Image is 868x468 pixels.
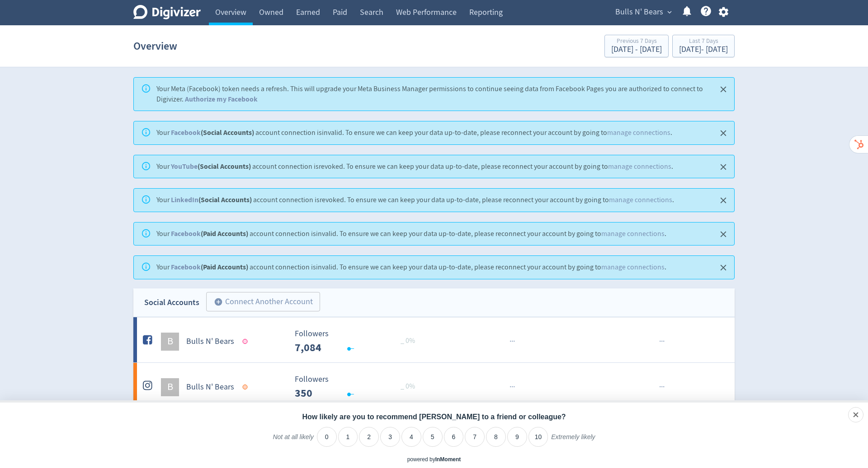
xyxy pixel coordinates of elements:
[601,263,665,272] a: manage connections
[156,225,666,243] div: Your account connection is invalid . To ensure we can keep your data up-to-date, please reconnect...
[401,336,415,345] span: _ 0%
[615,5,663,19] span: Bulls N' Bears
[509,381,511,393] span: ·
[401,382,415,391] span: _ 0%
[604,35,669,57] button: Previous 7 Days[DATE] - [DATE]
[607,128,670,137] a: manage connections
[359,427,379,447] li: 2
[612,5,674,19] button: Bulls N' Bears
[716,193,731,208] button: Close
[185,94,258,104] a: Authorize my Facebook
[171,128,201,137] a: Facebook
[663,336,665,347] span: ·
[171,128,254,137] strong: (Social Accounts)
[465,427,485,447] li: 7
[511,336,513,347] span: ·
[171,195,252,204] strong: (Social Accounts)
[659,336,661,347] span: ·
[171,195,198,204] a: LinkedIn
[679,38,728,46] div: Last 7 Days
[444,427,464,447] li: 6
[186,336,234,347] h5: Bulls N' Bears
[171,229,248,238] strong: (Paid Accounts)
[290,375,426,399] svg: Followers ---
[423,427,443,447] li: 5
[611,46,662,54] div: [DATE] - [DATE]
[273,433,313,448] label: Not at all likely
[509,336,511,347] span: ·
[171,262,201,272] a: Facebook
[513,336,515,347] span: ·
[528,427,548,447] li: 10
[206,292,320,312] button: Connect Another Account
[401,427,421,447] li: 4
[156,158,673,176] div: Your account connection is revoked . To ensure we can keep your data up-to-date, please reconnect...
[317,427,337,447] li: 0
[661,336,663,347] span: ·
[507,427,527,447] li: 9
[338,427,358,447] li: 1
[133,32,177,60] h1: Overview
[199,293,320,312] a: Connect Another Account
[513,381,515,393] span: ·
[161,333,179,351] div: B
[679,46,728,54] div: [DATE] - [DATE]
[659,381,661,393] span: ·
[214,297,223,306] span: add_circle
[144,296,199,309] div: Social Accounts
[156,259,666,276] div: Your account connection is invalid . To ensure we can keep your data up-to-date, please reconnect...
[161,378,179,396] div: B
[609,195,672,204] a: manage connections
[435,456,461,463] a: InMoment
[243,385,250,389] span: Data last synced: 21 Jan 2025, 3:02pm (AEDT)
[186,382,234,393] h5: Bulls N' Bears
[716,82,731,97] button: Close
[601,229,665,238] a: manage connections
[156,124,672,142] div: Your account connection is invalid . To ensure we can keep your data up-to-date, please reconnect...
[171,162,198,171] a: YouTube
[407,456,461,463] div: powered by inmoment
[716,160,731,175] button: Close
[243,339,250,344] span: Data last synced: 21 Jan 2025, 3:02pm (AEDT)
[511,381,513,393] span: ·
[171,262,248,272] strong: (Paid Accounts)
[716,126,731,141] button: Close
[156,80,709,108] div: Your Meta (Facebook) token needs a refresh. This will upgrade your Meta Business Manager permissi...
[133,363,735,408] a: BBulls N' Bears Followers --- _ 0% Followers 350 ······
[661,381,663,393] span: ·
[716,260,731,275] button: Close
[611,38,662,46] div: Previous 7 Days
[665,8,674,16] span: expand_more
[551,433,595,448] label: Extremely likely
[156,191,674,209] div: Your account connection is revoked . To ensure we can keep your data up-to-date, please reconnect...
[133,317,735,362] a: BBulls N' Bears Followers --- _ 0% Followers 7,084 ······
[290,329,426,353] svg: Followers ---
[486,427,506,447] li: 8
[848,407,863,422] div: Close survey
[672,35,735,57] button: Last 7 Days[DATE]- [DATE]
[716,227,731,242] button: Close
[608,162,671,171] a: manage connections
[171,162,251,171] strong: (Social Accounts)
[663,381,665,393] span: ·
[380,427,400,447] li: 3
[171,229,201,238] a: Facebook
